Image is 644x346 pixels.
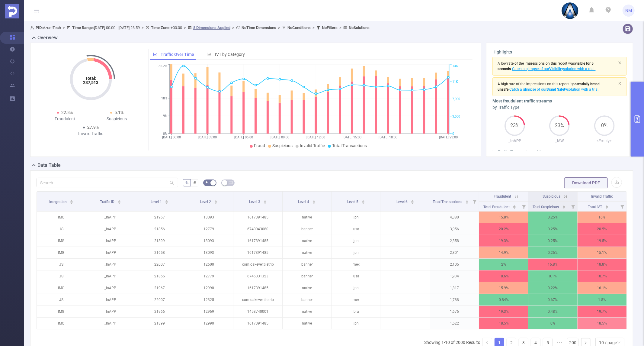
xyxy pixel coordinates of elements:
span: IVT by Category [215,52,245,57]
span: 23% [505,123,525,128]
p: 1617391485 [233,282,282,294]
p: JS [37,294,86,306]
i: icon: caret-down [70,202,73,203]
button: Download PDF [564,177,608,188]
p: 14.9% [479,247,528,258]
div: Sort [465,199,469,203]
p: 20.5% [578,223,626,235]
p: mex [332,259,381,270]
span: > [311,25,316,30]
span: A high rate of the impressions on this report [498,82,569,86]
span: % [185,180,188,185]
p: jpn [332,318,381,329]
span: > [182,25,188,30]
div: Sort [70,199,73,203]
b: Most fraudulent traffic streams [492,99,552,103]
p: _InAPP [86,259,135,270]
i: icon: bar-chart [207,52,212,57]
p: jpn [332,212,381,223]
p: banner [283,259,332,270]
b: Brand Safety [547,87,567,92]
b: PID: [36,25,43,30]
span: 22.8% [61,110,73,115]
p: IMG [37,318,86,329]
p: _InAPP [86,235,135,247]
p: 1,788 [430,294,479,306]
span: <Empty> [597,138,612,143]
p: native [283,318,332,329]
p: 16% [578,212,626,223]
p: usa [332,223,381,235]
span: # [193,180,196,185]
p: 22007 [135,294,184,306]
h3: Highlights [492,49,627,55]
span: Fraud [254,143,265,148]
span: AzureTech [DATE] 00:00 - [DATE] 23:59 +00:00 [30,25,370,30]
tspan: 0 [452,132,454,136]
i: icon: left [485,341,489,344]
p: 12990 [184,318,233,329]
span: Level 6 [396,200,409,204]
p: 12600 [184,259,233,270]
i: icon: caret-down [465,202,469,203]
p: com.oakever.tiletrip [233,259,282,270]
b: Visibility [549,67,563,71]
p: 18.7% [578,270,626,282]
p: native [283,212,332,223]
p: 0.48% [528,306,577,317]
i: icon: caret-up [312,199,316,201]
span: Traffic ID [100,200,115,204]
p: native [283,247,332,258]
tspan: 9% [163,114,167,118]
div: Sort [117,199,121,203]
p: JS [37,270,86,282]
p: 13093 [184,235,233,247]
div: Sort [411,199,414,203]
p: 2% [479,259,528,270]
p: 1617391485 [233,235,282,247]
p: 0.26% [528,247,577,258]
p: IMG [37,306,86,317]
span: > [338,25,343,30]
tspan: 14K [452,64,458,68]
p: 2,105 [430,259,479,270]
p: _InAPP [492,138,537,144]
i: icon: caret-down [362,202,365,203]
p: banner [283,270,332,282]
p: _InAPP [86,247,135,258]
tspan: 11K [452,80,458,84]
p: mex [332,294,381,306]
h2: Data Table [37,162,61,169]
p: 0.67% [528,294,577,306]
p: banner [283,294,332,306]
p: 16.1% [578,282,626,294]
div: by Traffic Type [492,104,627,111]
p: JS [37,259,86,270]
i: icon: caret-down [117,202,121,203]
span: 23% [549,123,570,128]
p: 4,380 [430,212,479,223]
tspan: 237,513 [83,80,99,85]
i: icon: caret-down [562,206,566,208]
p: 19.3% [479,235,528,247]
span: 0% [594,123,615,128]
span: 27.9% [87,125,99,130]
p: 12990 [184,282,233,294]
p: 21967 [135,212,184,223]
p: 15.8% [479,212,528,223]
span: A low rate of the impressions on this report [498,61,568,66]
p: _InAPP [86,318,135,329]
i: Filter menu [569,202,577,211]
h2: Overview [37,34,58,41]
p: 1617391485 [233,318,282,329]
i: icon: caret-up [513,204,516,206]
span: Total IVT [588,205,603,209]
i: icon: down [617,341,621,345]
p: 2,301 [430,247,479,258]
div: Sort [513,204,516,208]
p: usa [332,270,381,282]
tspan: 7,000 [452,97,460,101]
p: 1458740001 [233,306,282,317]
p: native [283,306,332,317]
p: 0.84% [479,294,528,306]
